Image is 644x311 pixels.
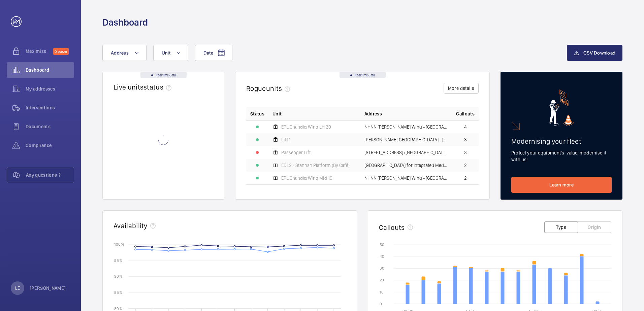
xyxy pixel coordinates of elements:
[380,290,384,295] text: 10
[162,50,170,56] span: Unit
[15,285,20,291] p: LE
[114,83,174,91] h2: Live units
[340,72,386,78] div: Real time data
[203,50,213,56] span: Date
[114,258,123,263] text: 95 %
[30,285,66,291] p: [PERSON_NAME]
[464,176,467,180] span: 2
[549,90,574,126] img: marketing-card.svg
[511,137,612,145] h2: Modernising your fleet
[583,50,615,56] span: CSV Download
[281,176,332,180] span: EPL ChandlerWing Mid 19
[544,221,578,233] button: Type
[250,110,264,117] p: Status
[511,177,612,193] a: Learn more
[578,221,611,233] button: Origin
[281,163,350,168] span: EDL2 - Stannah Platform (By Café)
[380,242,384,247] text: 50
[246,84,293,93] h2: Rogue
[102,45,147,61] button: Address
[26,123,74,130] span: Documents
[26,67,74,73] span: Dashboard
[114,306,123,311] text: 80 %
[114,242,124,246] text: 100 %
[102,16,148,29] h1: Dashboard
[143,83,174,91] span: status
[195,45,232,61] button: Date
[272,110,282,117] span: Unit
[456,110,475,117] span: Callouts
[281,137,291,142] span: Lift 1
[364,137,448,142] span: [PERSON_NAME][GEOGRAPHIC_DATA] - [GEOGRAPHIC_DATA], [STREET_ADDRESS][PERSON_NAME],
[281,125,331,129] span: EPL ChandlerWing LH 20
[364,110,382,117] span: Address
[26,48,53,55] span: Maximize
[364,163,448,168] span: [GEOGRAPHIC_DATA] for Integrated Medicine ([GEOGRAPHIC_DATA]) - [STREET_ADDRESS]
[26,85,74,92] span: My addresses
[464,137,467,142] span: 3
[53,48,69,55] span: Discover
[464,150,467,155] span: 3
[380,278,384,282] text: 20
[444,83,479,94] button: More details
[114,290,123,295] text: 85 %
[281,150,311,155] span: Passenger Lift
[140,72,187,78] div: Real time data
[380,266,384,271] text: 30
[380,254,384,259] text: 40
[114,221,148,230] h2: Availability
[464,125,467,129] span: 4
[567,45,622,61] button: CSV Download
[111,50,129,56] span: Address
[153,45,188,61] button: Unit
[364,176,448,180] span: NHNN [PERSON_NAME] Wing - [GEOGRAPHIC_DATA][PERSON_NAME], [STREET_ADDRESS],
[26,172,74,178] span: Any questions ?
[26,142,74,149] span: Compliance
[364,150,448,155] span: [STREET_ADDRESS] ([GEOGRAPHIC_DATA]) [STREET_ADDRESS],
[380,302,382,306] text: 0
[364,125,448,129] span: NHNN [PERSON_NAME] Wing - [GEOGRAPHIC_DATA][PERSON_NAME], [STREET_ADDRESS],
[114,274,123,279] text: 90 %
[266,84,293,93] span: units
[379,223,405,232] h2: Callouts
[511,149,612,163] p: Protect your equipment's value, modernise it with us!
[26,104,74,111] span: Interventions
[464,163,467,168] span: 2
